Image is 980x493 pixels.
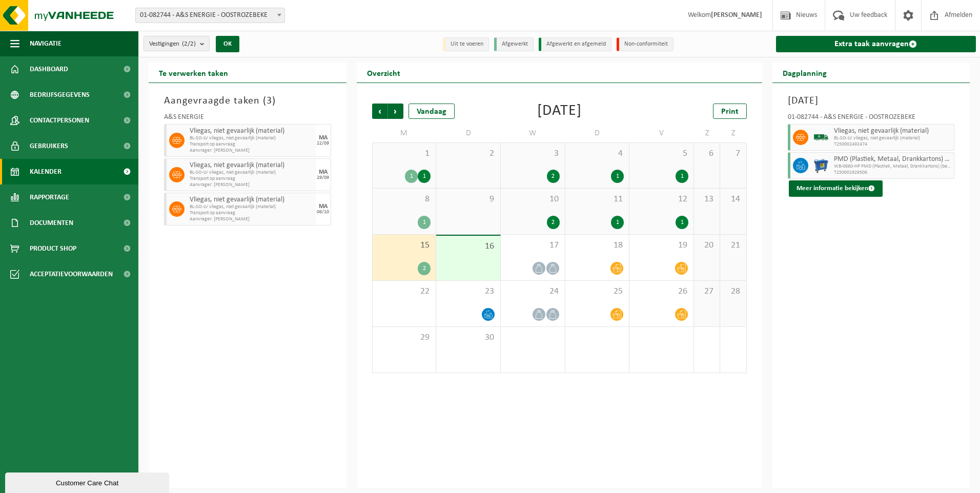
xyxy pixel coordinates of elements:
span: 27 [699,286,714,297]
span: 13 [699,194,714,205]
span: 24 [506,286,560,297]
span: 6 [699,148,714,159]
span: Documenten [30,210,73,236]
div: 1 [611,170,624,183]
span: PMD (Plastiek, Metaal, Drankkartons) (bedrijven) [834,155,952,163]
span: 9 [441,194,495,205]
span: Dashboard [30,56,68,82]
span: Vestigingen [149,36,196,52]
iframe: chat widget [5,470,171,493]
div: 06/10 [317,210,329,215]
span: 1 [378,148,431,159]
span: Aanvrager: [PERSON_NAME] [190,148,313,154]
span: Print [721,108,739,116]
li: Non-conformiteit [617,37,673,51]
td: Z [720,124,746,142]
span: 3 [267,96,272,106]
span: Bedrijfsgegevens [30,82,90,108]
div: 1 [676,170,688,183]
span: Vliegas, niet gevaarlijk (material) [190,127,313,135]
span: 25 [570,286,624,297]
span: 14 [725,194,741,205]
div: 1 [676,216,688,229]
span: 28 [725,286,741,297]
h2: Te verwerken taken [149,63,238,83]
span: Contactpersonen [30,108,89,133]
li: Afgewerkt en afgemeld [539,37,611,51]
div: 2 [547,216,560,229]
span: Gebruikers [30,133,68,159]
span: 23 [441,286,495,297]
h3: [DATE] [788,93,955,109]
span: 5 [635,148,688,159]
h2: Dagplanning [772,63,837,83]
span: T250002492474 [834,141,952,148]
span: 19 [635,240,688,251]
li: Afgewerkt [494,37,534,51]
img: BL-SO-LV [813,130,829,145]
div: 1 [405,170,418,183]
a: Print [713,104,747,119]
span: 16 [441,241,495,252]
span: 12 [635,194,688,205]
div: A&S ENERGIE [164,114,331,124]
strong: [PERSON_NAME] [711,11,762,19]
div: 1 [418,216,431,229]
div: Vandaag [409,104,455,119]
button: OK [216,36,239,52]
span: 15 [378,240,431,251]
span: 30 [441,332,495,343]
span: 8 [378,194,431,205]
span: Volgende [388,104,403,119]
span: Transport op aanvraag [190,141,313,148]
span: BL-SO-LV vliegas, niet gevaarlijk (material) [190,170,313,176]
div: 2 [418,262,431,275]
span: 18 [570,240,624,251]
div: 29/09 [317,175,329,180]
img: WB-0660-HPE-BE-01 [813,158,829,173]
span: 20 [699,240,714,251]
span: 7 [725,148,741,159]
span: 29 [378,332,431,343]
span: BL-SO-LV vliegas, niet gevaarlijk (material) [190,204,313,210]
div: 1 [611,216,624,229]
td: D [565,124,630,142]
div: MA [319,169,328,175]
button: Vestigingen(2/2) [144,36,210,51]
span: Vliegas, niet gevaarlijk (material) [190,196,313,204]
count: (2/2) [182,40,196,47]
span: 26 [635,286,688,297]
span: 11 [570,194,624,205]
li: Uit te voeren [443,37,489,51]
span: Rapportage [30,184,69,210]
span: Vorige [372,104,387,119]
span: T250001929506 [834,170,952,176]
span: Acceptatievoorwaarden [30,261,113,287]
h3: Aangevraagde taken ( ) [164,93,331,109]
button: Meer informatie bekijken [789,180,883,197]
span: 22 [378,286,431,297]
span: 01-082744 - A&S ENERGIE - OOSTROZEBEKE [136,8,284,23]
div: 1 [418,170,431,183]
span: 4 [570,148,624,159]
span: Transport op aanvraag [190,210,313,216]
span: 17 [506,240,560,251]
span: Aanvrager: [PERSON_NAME] [190,216,313,222]
span: Vliegas, niet gevaarlijk (material) [190,161,313,170]
span: 3 [506,148,560,159]
a: Extra taak aanvragen [776,36,976,52]
div: MA [319,135,328,141]
span: Kalender [30,159,62,184]
span: WB-0660-HP PMD (Plastiek, Metaal, Drankkartons) (bedrijven) [834,163,952,170]
span: BL-SO-LV vliegas, niet gevaarlijk (material) [190,135,313,141]
td: M [372,124,437,142]
span: 21 [725,240,741,251]
span: Product Shop [30,236,76,261]
div: [DATE] [537,104,582,119]
span: Navigatie [30,31,62,56]
div: 2 [547,170,560,183]
span: 10 [506,194,560,205]
span: Vliegas, niet gevaarlijk (material) [834,127,952,135]
td: D [436,124,501,142]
